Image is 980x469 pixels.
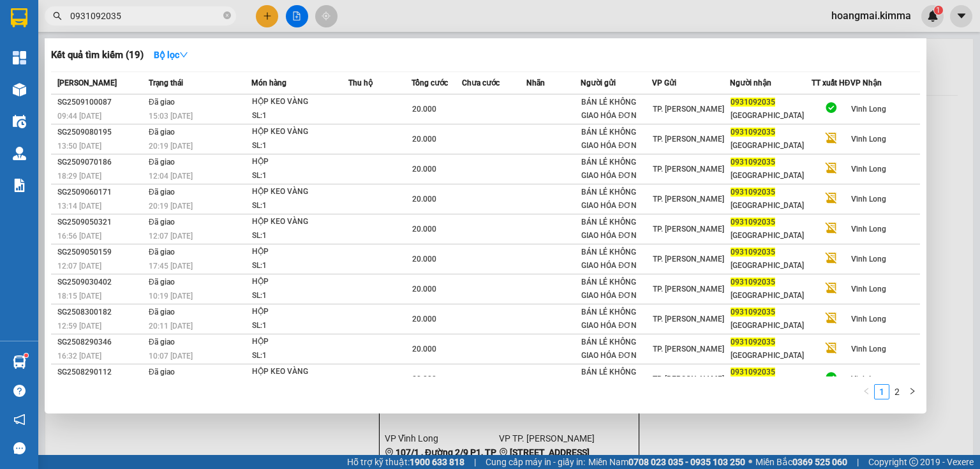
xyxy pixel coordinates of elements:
div: SL: 1 [252,139,348,153]
span: Đã giao [149,188,175,197]
span: Đã giao [149,248,175,257]
span: 17:45 [DATE] [149,262,193,271]
span: close-circle [223,11,231,19]
div: SL: 1 [252,259,348,273]
div: HỘP [252,245,348,259]
span: 20.000 [412,135,436,144]
span: 0931092035 [731,308,775,316]
div: [GEOGRAPHIC_DATA] [731,229,810,242]
div: SL: 1 [252,109,348,123]
div: [GEOGRAPHIC_DATA] [731,349,810,362]
span: close-circle [223,10,231,22]
div: SG2509070186 [57,156,145,169]
span: [PERSON_NAME] [57,78,117,87]
div: SG2509050159 [57,246,145,259]
span: Người nhận [730,78,771,87]
span: TP. [PERSON_NAME] [653,165,724,174]
img: logo-vxr [11,8,27,27]
span: right [909,387,916,395]
span: Vĩnh Long [851,135,886,144]
span: Đã giao [149,158,175,167]
div: SG2508290112 [57,366,145,379]
img: warehouse-icon [13,115,26,128]
button: left [859,384,874,399]
span: Thu hộ [348,78,373,87]
span: 20.000 [412,105,436,114]
span: Vĩnh Long [851,315,886,324]
div: [GEOGRAPHIC_DATA] [731,259,810,272]
div: BÁN LẺ KHÔNG GIAO HÓA ĐƠN [581,186,651,212]
span: 20.000 [412,255,436,264]
span: TP. [PERSON_NAME] [653,225,724,234]
span: 18:29 [DATE] [57,172,101,181]
span: TP. [PERSON_NAME] [653,135,724,144]
span: 16:56 [DATE] [57,232,101,241]
span: TP. [PERSON_NAME] [653,105,724,114]
span: Đã giao [149,278,175,287]
span: 20.000 [412,375,436,383]
div: HỘP KEO VÀNG [252,95,348,109]
span: 12:04 [DATE] [149,172,193,181]
span: 20.000 [412,225,436,234]
span: TP. [PERSON_NAME] [653,255,724,264]
div: BÁN LẺ KHÔNG GIAO HÓA ĐƠN [581,276,651,302]
span: question-circle [13,385,26,397]
span: 0931092035 [731,338,775,346]
span: Người gửi [581,78,616,87]
span: 10:07 [DATE] [149,352,193,361]
span: Vĩnh Long [851,285,886,294]
div: BÁN LẺ KHÔNG GIAO HÓA ĐƠN [581,126,651,153]
span: Nhãn [526,78,545,87]
div: SG2509050321 [57,216,145,229]
div: [GEOGRAPHIC_DATA] [731,319,810,332]
div: BÁN LẺ KHÔNG GIAO HÓA ĐƠN [581,246,651,272]
input: Tìm tên, số ĐT hoặc mã đơn [70,9,221,23]
span: message [13,442,26,454]
span: Chưa cước [462,78,500,87]
span: 0931092035 [731,158,775,167]
span: Vĩnh Long [851,105,886,114]
span: 20:19 [DATE] [149,142,193,151]
span: 20.000 [412,195,436,204]
span: 13:50 [DATE] [57,142,101,151]
span: 0931092035 [731,218,775,227]
div: BÁN LẺ KHÔNG GIAO HÓA ĐƠN [581,216,651,242]
span: 0931092035 [731,278,775,287]
div: [GEOGRAPHIC_DATA] [731,289,810,302]
span: TP. [PERSON_NAME] [653,345,724,354]
span: Đã giao [149,368,175,376]
div: SL: 1 [252,319,348,333]
span: 12:59 [DATE] [57,322,101,331]
span: notification [13,413,26,426]
img: solution-icon [13,179,26,192]
span: Vĩnh Long [851,345,886,354]
h3: Kết quả tìm kiếm ( 19 ) [51,48,144,62]
span: search [53,11,62,20]
span: 20.000 [412,315,436,324]
div: BÁN LẺ KHÔNG GIAO HÓA ĐƠN [581,336,651,362]
li: 2 [889,384,905,399]
span: TP. [PERSON_NAME] [653,195,724,204]
span: 0931092035 [731,368,775,376]
span: Vĩnh Long [851,195,886,204]
span: Vĩnh Long [851,375,886,383]
span: 20.000 [412,345,436,354]
strong: Bộ lọc [154,50,188,60]
span: Trạng thái [149,78,183,87]
li: 1 [874,384,889,399]
div: HỘP KEO VÀNG [252,125,348,139]
div: HỘP [252,155,348,169]
div: SL: 1 [252,349,348,363]
span: 0931092035 [731,248,775,257]
span: TT xuất HĐ [812,78,850,87]
div: SL: 1 [252,169,348,183]
span: 15:03 [DATE] [149,112,193,121]
span: 12:07 [DATE] [149,232,193,241]
img: warehouse-icon [13,147,26,160]
div: SL: 1 [252,199,348,213]
li: Previous Page [859,384,874,399]
div: [GEOGRAPHIC_DATA] [731,169,810,182]
span: 0931092035 [731,128,775,137]
span: 20:11 [DATE] [149,322,193,331]
span: Đã giao [149,98,175,107]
